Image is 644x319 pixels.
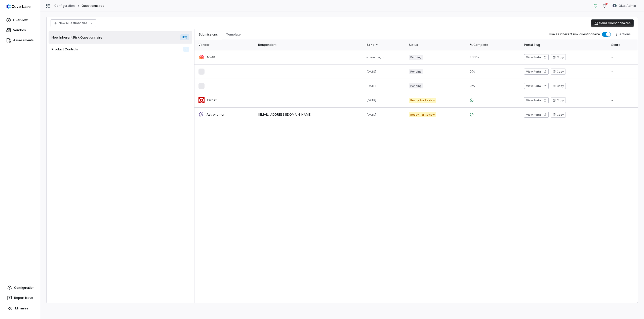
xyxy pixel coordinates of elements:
td: - [608,50,638,65]
button: Copy [551,83,566,89]
button: Send Questionnaires [591,19,634,27]
button: Minimize [2,303,38,313]
button: Copy [551,112,566,118]
td: - [608,93,638,108]
button: View Portal [524,112,549,118]
button: More actions [613,30,634,38]
span: IRQ [180,34,189,40]
a: Product Controls [49,44,192,55]
span: Product Controls [52,47,78,51]
button: View Portal [524,97,549,103]
button: View Portal [524,83,549,89]
button: Okta Admin avatarOkta Admin [610,2,639,10]
span: Template [224,31,243,38]
span: Questionnaires [82,4,105,8]
button: Copy [551,97,566,103]
div: Sent [367,39,403,50]
div: Status [409,39,464,50]
td: - [608,65,638,79]
span: Submissions [197,31,220,38]
span: New Inherent Risk Questionnaire [52,35,102,40]
a: Overview [1,16,39,25]
td: - [608,79,638,93]
div: % Complete [470,39,518,50]
button: Copy [551,54,566,60]
div: Respondent [258,39,360,50]
a: New Inherent Risk QuestionnaireIRQ [49,31,192,44]
a: Configuration [54,4,75,8]
button: New Questionnaire [51,19,96,27]
a: Vendors [1,26,39,35]
label: Use as inherent risk questionnaire [549,32,600,36]
button: Copy [551,69,566,75]
span: Okta Admin [619,4,636,8]
button: View Portal [524,69,549,75]
a: Assessments [1,36,39,45]
div: Vendor [198,39,252,50]
td: [EMAIL_ADDRESS][DOMAIN_NAME] [255,108,364,122]
div: Portal Slug [524,39,605,50]
a: Product Controls [183,47,189,52]
td: - [608,108,638,122]
button: Report Issue [2,293,38,302]
img: Okta Admin avatar [613,4,617,8]
img: logo-D7KZi-bG.svg [7,4,30,9]
div: Score [611,39,634,50]
a: Configuration [2,283,38,292]
button: View Portal [524,54,549,60]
